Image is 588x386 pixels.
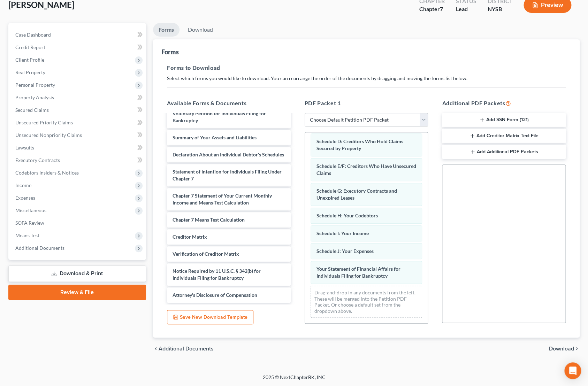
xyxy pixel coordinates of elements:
span: Miscellaneous [15,207,46,213]
span: Real Property [15,69,45,75]
i: chevron_right [574,346,580,352]
button: Add Creditor Matrix Text File [442,129,566,143]
span: Credit Report [15,44,45,50]
a: Unsecured Nonpriority Claims [10,129,146,141]
a: Secured Claims [10,104,146,116]
span: Means Test [15,232,39,238]
div: Open Intercom Messenger [564,362,581,379]
button: Add Additional PDF Packets [442,145,566,159]
span: Expenses [15,195,35,201]
p: Select which forms you would like to download. You can rearrange the order of the documents by dr... [167,75,566,82]
a: chevron_left Additional Documents [153,346,214,352]
div: Lead [456,5,476,13]
a: Download [182,23,219,37]
span: 7 [440,6,443,12]
span: Statement of Intention for Individuals Filing Under Chapter 7 [173,169,282,182]
a: Download & Print [8,265,146,282]
a: Case Dashboard [10,29,146,41]
span: Additional Documents [15,245,64,251]
span: Schedule D: Creditors Who Hold Claims Secured by Property [316,138,403,151]
span: Download [549,346,574,352]
a: Forms [153,23,180,37]
h5: Additional PDF Packets [442,99,566,107]
span: Personal Property [15,82,55,88]
span: Schedule E/F: Creditors Who Have Unsecured Claims [316,163,416,176]
div: Chapter [419,5,444,13]
span: Additional Documents [159,346,214,352]
h5: Available Forms & Documents [167,99,291,107]
a: Property Analysis [10,91,146,104]
button: Save New Download Template [167,310,253,325]
h5: PDF Packet 1 [305,99,428,107]
span: Unsecured Nonpriority Claims [15,132,82,138]
span: Income [15,182,31,188]
span: Schedule H: Your Codebtors [316,213,378,218]
span: Notice Required by 11 U.S.C. § 342(b) for Individuals Filing for Bankruptcy [173,268,261,281]
a: Executory Contracts [10,154,146,167]
span: Summary of Your Assets and Liabilities [173,134,257,140]
div: NYSB [487,5,512,13]
span: Creditor Matrix [173,234,207,240]
h5: Forms to Download [167,64,566,72]
span: Chapter 7 Means Test Calculation [173,217,245,223]
i: chevron_left [153,346,159,352]
div: Drag-and-drop in any documents from the left. These will be merged into the Petition PDF Packet. ... [311,286,422,318]
span: Client Profile [15,57,44,63]
span: Lawsuits [15,145,34,150]
span: Schedule I: Your Income [316,230,369,236]
span: Your Statement of Financial Affairs for Individuals Filing for Bankruptcy [316,266,400,279]
span: Unsecured Priority Claims [15,119,73,125]
span: SOFA Review [15,220,44,226]
span: Case Dashboard [15,32,51,38]
button: Download chevron_right [549,346,580,352]
div: Forms [161,48,179,56]
span: Declaration About an Individual Debtor's Schedules [173,152,284,157]
span: Codebtors Insiders & Notices [15,170,79,176]
a: Unsecured Priority Claims [10,116,146,129]
span: Schedule J: Your Expenses [316,248,374,254]
a: Lawsuits [10,141,146,154]
span: Secured Claims [15,107,49,113]
span: Schedule G: Executory Contracts and Unexpired Leases [316,188,397,201]
span: Voluntary Petition for Individuals Filing for Bankruptcy [173,110,266,123]
span: Property Analysis [15,94,54,100]
span: Attorney's Disclosure of Compensation [173,292,257,298]
a: SOFA Review [10,217,146,229]
a: Credit Report [10,41,146,54]
button: Add SSN Form (121) [442,113,566,128]
span: Verification of Creditor Matrix [173,251,239,257]
a: Review & File [8,285,146,300]
span: Executory Contracts [15,157,60,163]
span: Chapter 7 Statement of Your Current Monthly Income and Means-Test Calculation [173,193,272,206]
